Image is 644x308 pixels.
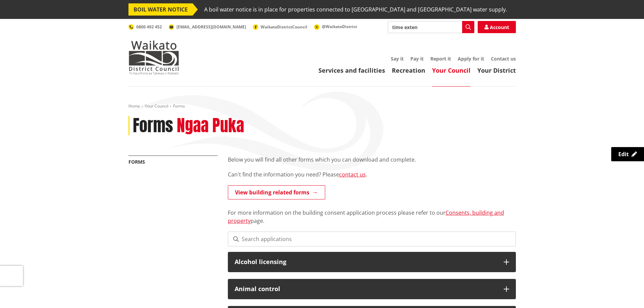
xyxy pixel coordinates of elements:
a: contact us [339,171,366,178]
p: For more information on the building consent application process please refer to our page. [228,200,516,225]
a: Apply for it [458,55,484,62]
iframe: Messenger Launcher [613,280,637,304]
p: Below you will find all other forms which you can download and complete. [228,156,516,164]
img: Waikato District Council - Te Kaunihera aa Takiwaa o Waikato [128,41,179,74]
a: @WaikatoDistrict [314,24,357,29]
a: Recreation [392,66,425,74]
a: 0800 492 452 [128,24,162,30]
a: WaikatoDistrictCouncil [253,24,307,30]
span: BOIL WATER NOTICE [128,3,193,16]
a: Home [128,103,140,109]
a: Services and facilities [318,66,385,74]
h3: Animal control [235,286,497,292]
h1: Forms [133,116,173,136]
span: WaikatoDistrictCouncil [261,24,307,30]
span: A boil water notice is in place for properties connected to [GEOGRAPHIC_DATA] and [GEOGRAPHIC_DAT... [204,3,507,16]
a: Pay it [410,55,424,62]
a: View building related forms [228,185,325,199]
span: @WaikatoDistrict [322,24,357,29]
a: Say it [391,55,404,62]
input: Search input [388,21,474,33]
a: Your Council [145,103,168,109]
a: [EMAIL_ADDRESS][DOMAIN_NAME] [169,24,246,30]
span: [EMAIL_ADDRESS][DOMAIN_NAME] [176,24,246,30]
a: Your District [477,66,516,74]
a: Account [478,21,516,33]
h3: Alcohol licensing [235,259,497,265]
p: Can't find the information you need? Please . [228,170,516,179]
a: Consents, building and property [228,209,504,224]
nav: breadcrumb [128,103,516,109]
input: Search applications [228,232,516,246]
a: Your Council [432,66,471,74]
h2: Ngaa Puka [177,116,244,136]
span: 0800 492 452 [136,24,162,30]
a: Report it [430,55,451,62]
span: Edit [618,150,629,158]
a: Forms [128,159,145,165]
span: Forms [173,103,185,109]
a: Contact us [491,55,516,62]
a: Edit [611,147,644,161]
